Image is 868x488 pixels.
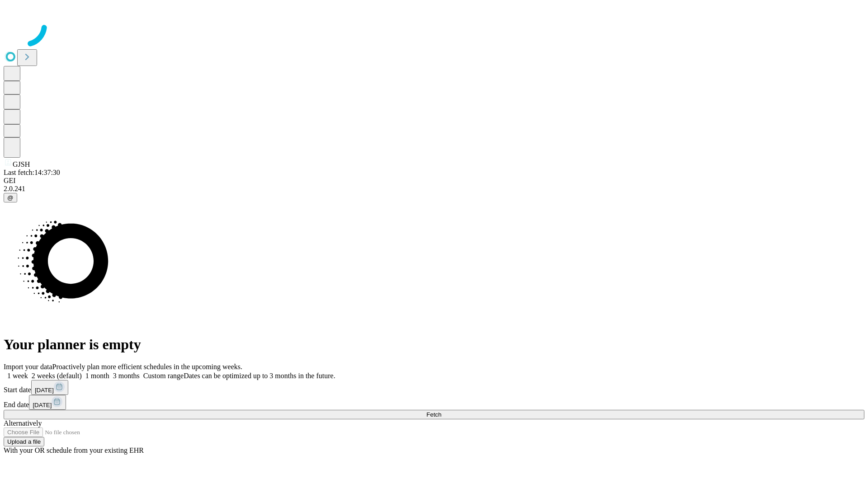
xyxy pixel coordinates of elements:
[13,160,30,168] span: GJSH
[4,177,864,185] div: GEI
[31,380,68,395] button: [DATE]
[29,395,66,410] button: [DATE]
[4,410,864,419] button: Fetch
[52,363,242,371] span: Proactively plan more efficient schedules in the upcoming weeks.
[85,372,109,380] span: 1 month
[7,194,14,201] span: @
[35,387,54,394] span: [DATE]
[4,446,144,454] span: With your OR schedule from your existing EHR
[113,372,140,380] span: 3 months
[32,372,82,380] span: 2 weeks (default)
[4,380,864,395] div: Start date
[4,169,60,176] span: Last fetch: 14:37:30
[4,363,52,371] span: Import your data
[4,437,44,446] button: Upload a file
[7,372,28,380] span: 1 week
[4,336,864,353] h1: Your planner is empty
[143,372,184,380] span: Custom range
[184,372,335,380] span: Dates can be optimized up to 3 months in the future.
[4,193,17,202] button: @
[426,411,441,418] span: Fetch
[4,185,864,193] div: 2.0.241
[4,395,864,410] div: End date
[4,419,42,427] span: Alternatively
[33,402,52,408] span: [DATE]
